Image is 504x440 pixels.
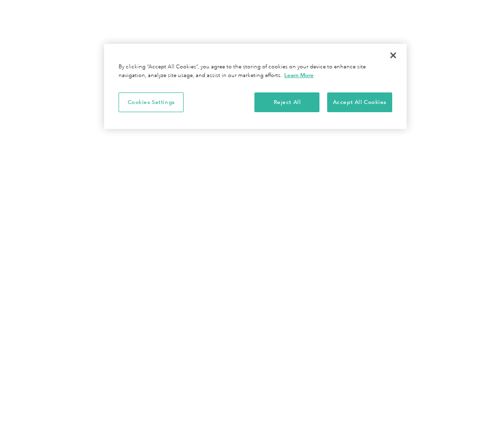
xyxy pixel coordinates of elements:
[254,92,319,113] button: Reject All
[104,44,407,129] div: Cookie banner
[104,44,407,129] div: Privacy
[284,72,314,78] a: More information about your privacy, opens in a new tab
[119,92,184,113] button: Cookies Settings
[383,45,404,66] button: Close
[327,92,392,113] button: Accept All Cookies
[119,63,392,80] div: By clicking “Accept All Cookies”, you agree to the storing of cookies on your device to enhance s...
